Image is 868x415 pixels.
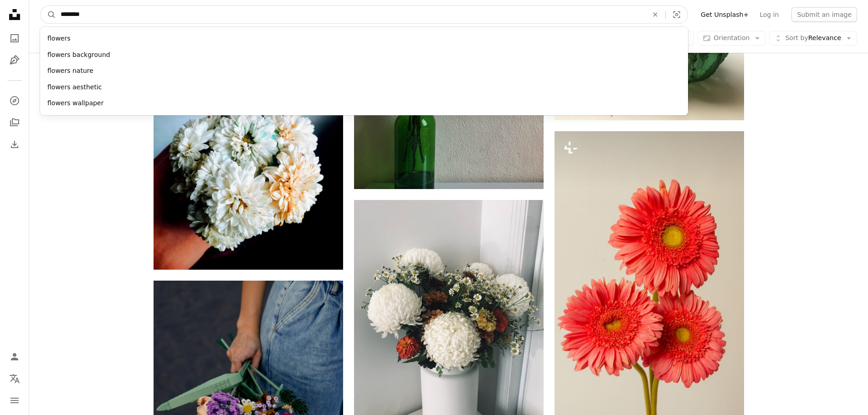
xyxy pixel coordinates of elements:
form: Find visuals sitewide [40,5,688,24]
div: flowers background [40,47,688,63]
span: Sort by [785,34,808,41]
a: Photos [5,29,24,47]
a: Log in / Sign up [5,348,24,366]
div: flowers aesthetic [40,79,688,96]
div: flowers nature [40,63,688,79]
button: Clear [645,6,665,23]
button: Sort byRelevance [769,31,857,46]
div: flowers wallpaper [40,95,688,112]
div: flowers [40,31,688,47]
a: a vase of flowers [354,322,544,330]
a: three pink flowers in a vase on a table [555,269,744,277]
a: Home — Unsplash [5,5,24,26]
a: Explore [5,92,24,110]
button: Search Unsplash [41,6,56,23]
a: Download History [5,135,24,154]
img: white flower bouquet on red textile [154,17,343,270]
button: Visual search [666,6,688,23]
span: Orientation [714,34,750,41]
a: Get Unsplash+ [695,7,754,22]
button: Menu [5,391,24,410]
a: Log in [754,7,784,22]
button: Language [5,369,24,388]
button: Submit an image [791,7,857,22]
a: white flower bouquet on red textile [154,139,343,147]
a: Collections [5,113,24,132]
a: Illustrations [5,51,24,69]
span: Relevance [785,34,841,43]
button: Orientation [698,31,765,46]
